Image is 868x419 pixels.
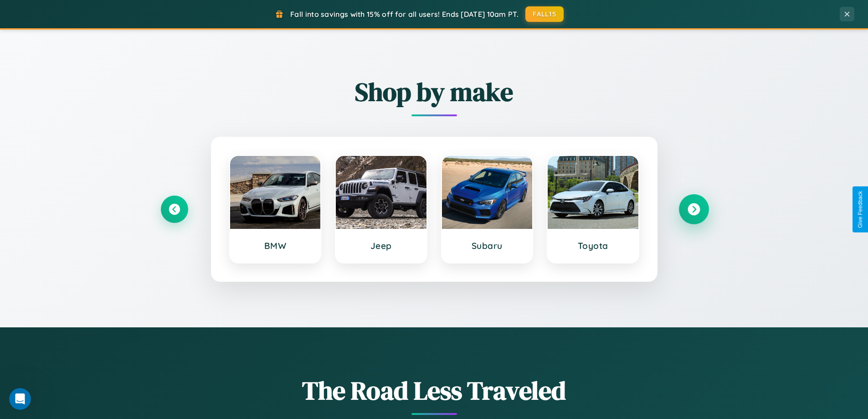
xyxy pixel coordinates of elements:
[161,373,708,408] h1: The Road Less Traveled
[239,240,312,251] h3: BMW
[161,74,708,109] h2: Shop by make
[857,191,863,228] div: Give Feedback
[451,240,524,251] h3: Subaru
[557,240,629,251] h3: Toyota
[345,240,417,251] h3: Jeep
[525,6,564,22] button: FALL15
[290,10,519,19] span: Fall into savings with 15% off for all users! Ends [DATE] 10am PT.
[9,388,31,410] iframe: Intercom live chat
